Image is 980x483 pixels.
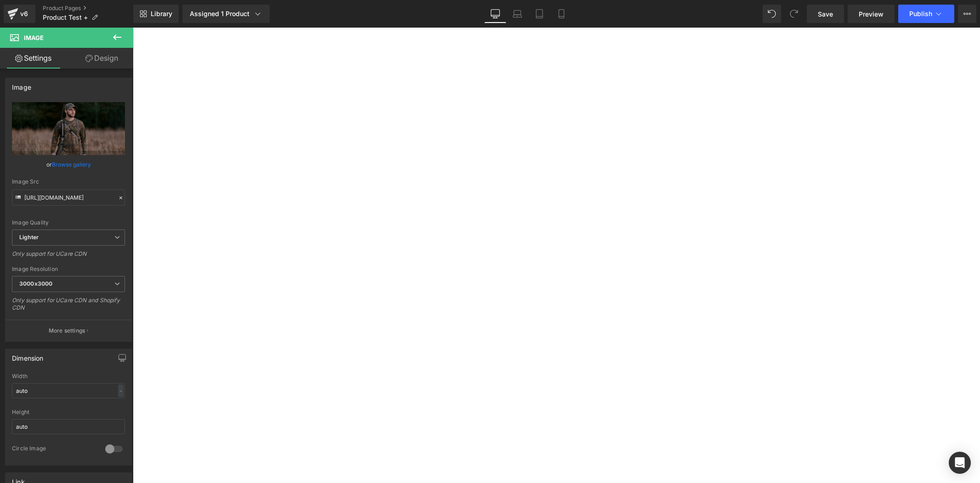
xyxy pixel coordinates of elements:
[12,250,125,264] div: Only support for UCare CDN
[12,78,31,91] div: Image
[151,10,172,18] span: Library
[12,190,125,206] input: Link
[12,349,44,362] div: Dimension
[4,5,35,23] a: v6
[52,156,91,172] a: Browse gallery
[118,385,124,397] div: -
[958,5,976,23] button: More
[785,5,803,23] button: Redo
[12,297,125,317] div: Only support for UCare CDN and Shopify CDN
[19,234,39,241] b: Lighter
[49,327,85,335] p: More settings
[133,5,179,23] a: New Library
[6,320,131,341] button: More settings
[12,219,125,226] div: Image Quality
[949,452,971,474] div: Open Intercom Messenger
[909,10,932,17] span: Publish
[12,445,96,454] div: Circle Image
[12,160,125,169] div: or
[859,9,884,19] span: Preview
[528,5,550,23] a: Tablet
[763,5,781,23] button: Undo
[19,280,52,287] b: 3000x3000
[12,419,125,434] input: auto
[898,5,954,23] button: Publish
[818,9,833,19] span: Save
[848,5,895,23] a: Preview
[24,34,44,41] span: Image
[43,14,88,21] span: Product Test +
[12,383,125,398] input: auto
[12,373,125,379] div: Width
[506,5,528,23] a: Laptop
[484,5,506,23] a: Desktop
[12,178,125,185] div: Image Src
[43,5,133,12] a: Product Pages
[550,5,572,23] a: Mobile
[12,409,125,415] div: Height
[190,9,262,18] div: Assigned 1 Product
[68,48,135,69] a: Design
[18,8,30,20] div: v6
[12,266,125,272] div: Image Resolution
